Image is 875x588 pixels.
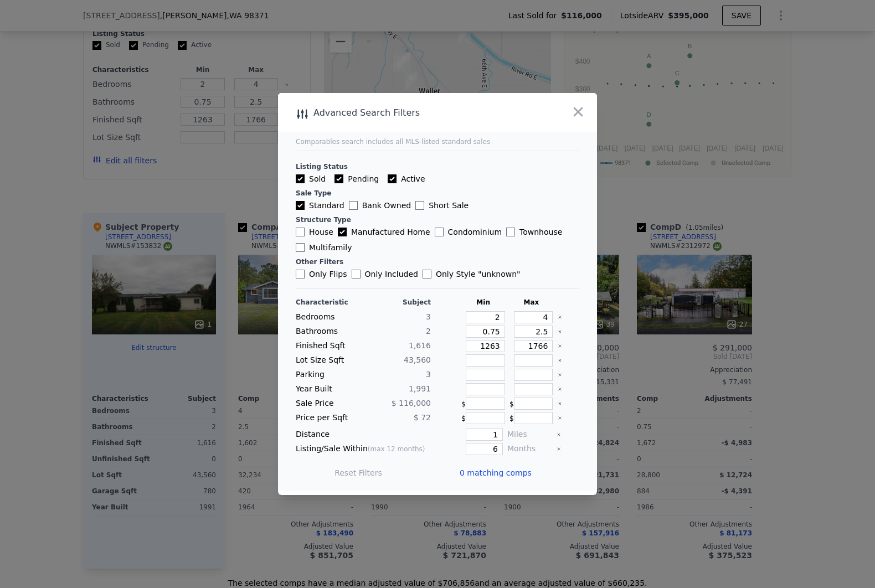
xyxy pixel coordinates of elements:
button: Clear [558,387,562,391]
span: 0 matching comps [460,467,532,478]
label: Short Sale [415,200,469,211]
div: Months [507,443,552,455]
div: $ [509,398,553,410]
span: 3 [426,312,431,321]
button: Clear [557,447,561,451]
div: Bathrooms [296,326,361,338]
label: Standard [296,200,344,211]
button: Clear [558,315,562,319]
div: $ [509,412,553,424]
input: Only Included [352,270,361,278]
input: Only Flips [296,270,305,278]
label: Only Flips [296,269,347,280]
input: Pending [334,174,343,183]
div: Listing/Sale Within [296,443,431,455]
label: Condominium [435,226,502,238]
label: Townhouse [506,226,562,238]
label: Sold [296,173,326,184]
div: $ [461,398,505,410]
span: 3 [426,370,431,379]
input: Short Sale [415,201,424,210]
div: Subject [366,298,431,307]
div: Sale Type [296,189,579,198]
span: 43,560 [404,355,431,364]
span: 1,991 [409,384,431,393]
input: Townhouse [506,228,515,236]
input: Manufactured Home [338,228,347,236]
button: Clear [558,329,562,334]
span: 1,616 [409,341,431,350]
label: Pending [334,173,379,184]
input: Multifamily [296,243,305,252]
div: Miles [507,429,552,441]
button: Clear [558,401,562,406]
input: House [296,228,305,236]
label: House [296,226,333,238]
button: Clear [558,416,562,420]
label: Bank Owned [349,200,411,211]
input: Bank Owned [349,201,358,210]
span: $ 116,000 [392,399,431,408]
span: (max 12 months) [368,445,425,453]
div: $ [461,412,505,424]
div: Lot Size Sqft [296,354,361,367]
button: Clear [558,373,562,377]
div: Listing Status [296,162,579,171]
input: Condominium [435,228,444,236]
div: Min [461,298,505,307]
input: Sold [296,174,305,183]
div: Max [509,298,553,307]
label: Manufactured Home [338,226,430,238]
div: Comparables search includes all MLS-listed standard sales [296,137,579,146]
label: Only Style " unknown " [423,269,521,280]
input: Active [388,174,397,183]
div: Characteristic [296,298,361,307]
input: Only Style "unknown" [423,270,431,278]
div: Year Built [296,383,361,395]
div: Distance [296,429,431,441]
label: Active [388,173,425,184]
div: Sale Price [296,398,361,410]
button: Reset [334,467,382,478]
label: Multifamily [296,242,352,253]
span: $ 72 [414,413,431,422]
button: Clear [558,358,562,363]
input: Standard [296,201,305,210]
div: Bedrooms [296,311,361,323]
div: Parking [296,369,361,381]
div: Finished Sqft [296,340,361,352]
div: Other Filters [296,257,579,266]
button: Clear [558,344,562,348]
div: Advanced Search Filters [278,105,533,121]
button: Clear [557,432,561,437]
label: Only Included [352,269,418,280]
div: Structure Type [296,215,579,224]
div: Price per Sqft [296,412,361,424]
span: 2 [426,327,431,336]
